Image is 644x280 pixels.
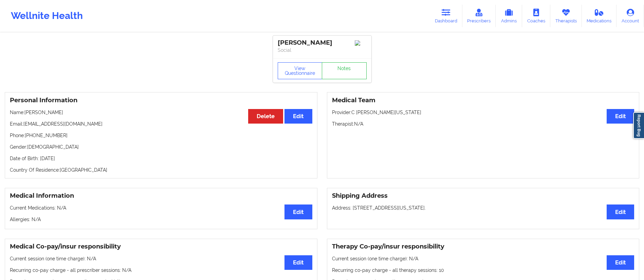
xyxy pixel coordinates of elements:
p: Date of Birth: [DATE] [10,155,312,162]
p: Gender: [DEMOGRAPHIC_DATA] [10,144,312,150]
p: Address: [STREET_ADDRESS][US_STATE]. [332,204,634,211]
h3: Medical Information [10,192,312,200]
button: Edit [284,255,312,270]
button: Edit [284,109,312,124]
h3: Personal Information [10,96,312,104]
button: View Questionnaire [278,62,323,79]
h3: Therapy Co-pay/insur responsibility [332,243,634,251]
button: Edit [607,255,634,270]
p: Email: [EMAIL_ADDRESS][DOMAIN_NAME] [10,121,312,127]
p: Country Of Residence: [GEOGRAPHIC_DATA] [10,167,312,173]
a: Medications [582,5,617,27]
p: Current session (one time charge): N/A [332,255,634,262]
p: Recurring co-pay charge - all prescriber sessions : N/A [10,267,312,274]
img: Image%2Fplaceholer-image.png [355,40,367,46]
a: Admins [496,5,522,27]
p: Recurring co-pay charge - all therapy sessions : 10 [332,267,634,274]
a: Therapists [550,5,582,27]
a: Account [617,5,644,27]
h3: Shipping Address [332,192,634,200]
div: [PERSON_NAME] [278,39,367,47]
a: Dashboard [430,5,462,27]
a: Report Bug [633,112,644,139]
button: Edit [284,204,312,219]
button: Edit [607,204,634,219]
p: Provider: C [PERSON_NAME][US_STATE] [332,109,634,116]
a: Prescribers [462,5,496,27]
p: Current Medications: N/A [10,204,312,211]
p: Name: [PERSON_NAME] [10,109,312,116]
p: Social [278,47,367,53]
a: Coaches [522,5,550,27]
h3: Medical Team [332,96,634,104]
a: Notes [322,62,367,79]
p: Current session (one time charge): N/A [10,255,312,262]
h3: Medical Co-pay/insur responsibility [10,243,312,251]
button: Delete [248,109,283,124]
button: Edit [607,109,634,124]
p: Phone: [PHONE_NUMBER] [10,132,312,139]
p: Allergies: N/A [10,216,312,223]
p: Therapist: N/A [332,121,634,127]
